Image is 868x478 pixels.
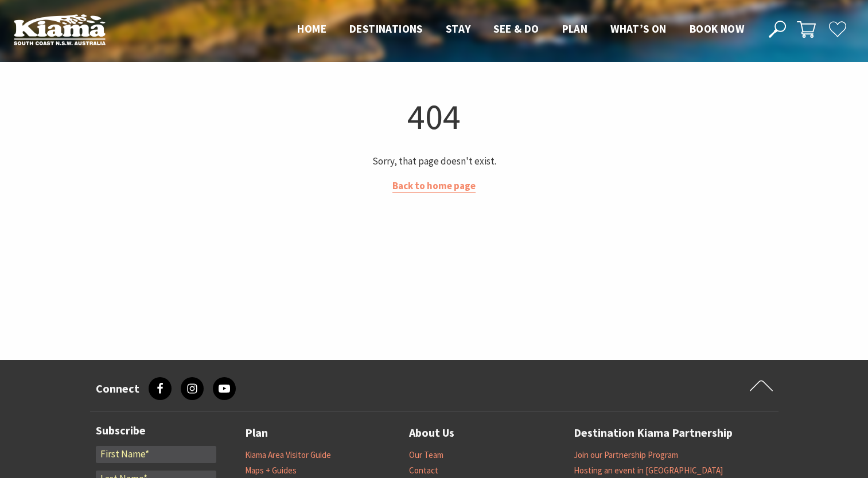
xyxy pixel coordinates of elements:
[245,465,297,476] a: Maps + Guides
[245,449,331,461] a: Kiama Area Visitor Guide
[96,446,216,463] input: First Name*
[245,424,268,442] a: Plan
[297,22,326,36] span: Home
[574,424,733,442] a: Destination Kiama Partnership
[574,449,678,461] a: Join our Partnership Program
[286,20,756,39] nav: Main Menu
[96,382,139,395] h3: Connect
[493,22,539,36] span: See & Do
[690,22,744,36] span: Book now
[349,22,423,36] span: Destinations
[610,22,667,36] span: What’s On
[409,465,438,476] a: Contact
[409,424,454,442] a: About Us
[95,154,774,169] p: Sorry, that page doesn't exist.
[574,465,723,476] a: Hosting an event in [GEOGRAPHIC_DATA]
[14,14,106,45] img: Kiama Logo
[95,93,774,140] h1: 404
[446,22,471,36] span: Stay
[409,449,443,461] a: Our Team
[562,22,588,36] span: Plan
[392,179,476,193] a: Back to home page
[96,424,216,437] h3: Subscribe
